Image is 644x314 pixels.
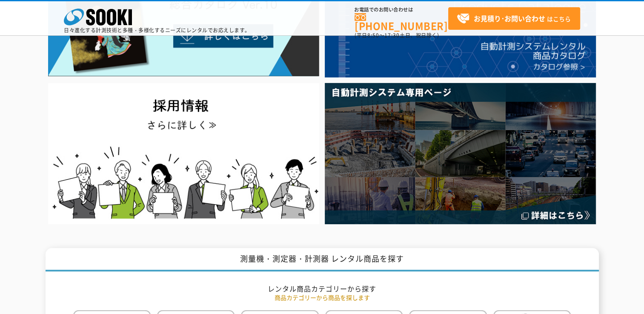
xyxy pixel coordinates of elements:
a: お見積り･お問い合わせはこちら [448,7,580,30]
span: 17:30 [384,31,400,39]
span: 8:50 [367,31,379,39]
span: (平日 ～ 土日、祝日除く) [355,31,439,39]
strong: お見積り･お問い合わせ [474,13,545,23]
img: 自動計測システム専用ページ [325,83,596,224]
a: [PHONE_NUMBER] [355,13,448,31]
span: はこちら [457,12,571,25]
img: SOOKI recruit [48,83,319,224]
span: お電話でのお問い合わせは [355,7,448,12]
p: 日々進化する計測技術と多種・多様化するニーズにレンタルでお応えします。 [64,28,250,33]
h1: 測量機・測定器・計測器 レンタル商品を探す [46,248,599,271]
h2: レンタル商品カテゴリーから探す [73,284,571,293]
p: 商品カテゴリーから商品を探します [73,293,571,302]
